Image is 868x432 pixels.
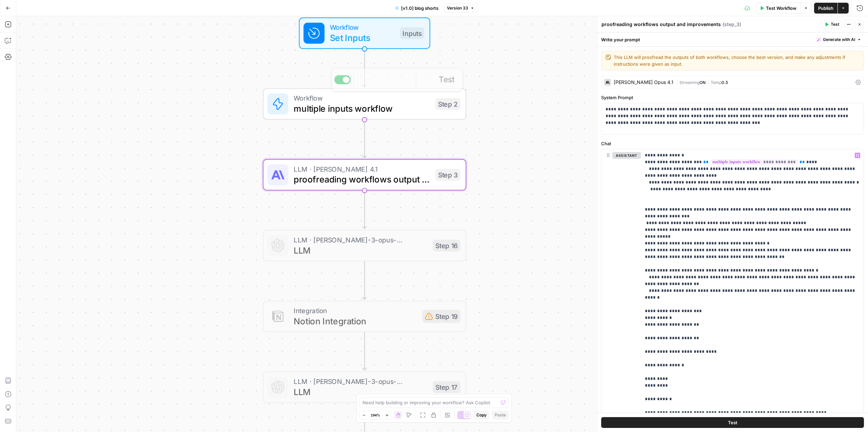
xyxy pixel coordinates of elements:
[294,164,430,174] span: LLM · [PERSON_NAME] 4.1
[766,5,796,12] span: Test Workflow
[330,22,395,33] span: Workflow
[263,159,466,191] div: LLM · [PERSON_NAME] 4.1proofreading workflows output and improvementsStep 3
[818,5,833,12] span: Publish
[263,230,466,261] div: LLM · [PERSON_NAME]-3-opus-20240229LLMStep 16
[422,310,460,323] div: Step 19
[362,120,367,158] g: Edge from step_2 to step_3
[728,419,737,426] span: Test
[476,412,487,418] span: Copy
[263,18,466,49] div: WorkflowSet InputsInputs
[263,371,466,403] div: LLM · [PERSON_NAME]-3-opus-20240229LLMStep 17
[362,49,367,87] g: Edge from start to step_2
[679,80,699,85] span: Streaming
[699,80,706,85] span: ON
[722,80,728,85] span: 0.5
[706,79,711,85] span: |
[614,54,860,67] textarea: This LLM will proofread the outputs of both workflows, choose the best version, and make any adju...
[294,315,417,328] span: Notion Integration
[362,191,367,229] g: Edge from step_3 to step_16
[601,417,864,428] button: Test
[601,94,864,101] label: System Prompt
[294,385,428,398] span: LLM
[495,412,506,418] span: Paste
[263,88,466,120] div: Workflowmultiple inputs workflowStep 2Test
[444,4,477,13] button: Version 33
[831,21,839,27] span: Test
[433,240,460,252] div: Step 16
[814,35,864,44] button: Generate with AI
[823,37,855,43] span: Generate with AI
[433,381,460,393] div: Step 17
[676,79,679,85] span: |
[294,93,430,103] span: Workflow
[435,169,460,181] div: Step 3
[391,3,442,14] button: [v1.0] blog shorts
[597,33,868,46] div: Write your prompt
[294,234,428,245] span: LLM · [PERSON_NAME]-3-opus-20240229
[294,173,430,186] span: proofreading workflows output and improvements
[492,411,509,419] button: Paste
[294,305,417,316] span: Integration
[755,3,801,14] button: Test Workflow
[371,412,380,418] span: 194%
[294,102,430,115] span: multiple inputs workflow
[294,376,428,387] span: LLM · [PERSON_NAME]-3-opus-20240229
[362,332,367,370] g: Edge from step_19 to step_17
[362,261,367,299] g: Edge from step_16 to step_19
[263,301,466,332] div: IntegrationNotion IntegrationStep 19
[401,5,438,12] span: [v1.0] blog shorts
[601,140,864,147] label: Chat
[822,20,842,29] button: Test
[474,411,489,419] button: Copy
[814,3,837,14] button: Publish
[723,21,741,28] span: ( step_3 )
[435,98,460,110] div: Step 2
[711,80,722,85] span: Temp
[294,243,428,257] span: LLM
[601,21,721,28] textarea: proofreading workflows output and improvements
[400,27,425,39] div: Inputs
[614,80,673,85] div: [PERSON_NAME] Opus 4.1
[271,310,284,323] img: Notion_app_logo.png
[612,152,641,159] button: assistant
[330,31,395,44] span: Set Inputs
[447,5,468,11] span: Version 33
